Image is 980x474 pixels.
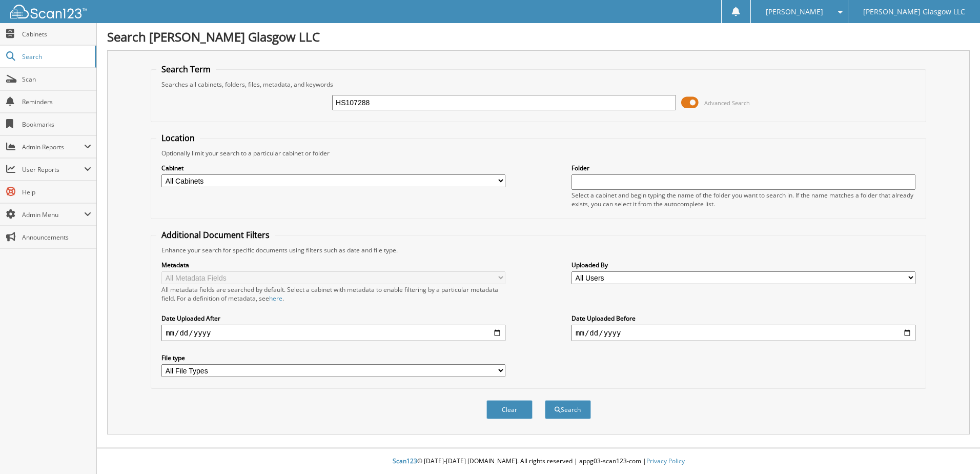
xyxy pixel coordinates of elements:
[22,210,84,219] span: Admin Menu
[156,64,216,75] legend: Search Term
[156,80,921,89] div: Searches all cabinets, folders, files, metadata, and keywords
[269,294,282,303] a: here
[704,99,750,107] span: Advanced Search
[22,120,91,129] span: Bookmarks
[22,233,91,242] span: Announcements
[161,325,505,341] input: start
[486,400,533,419] button: Clear
[571,191,915,208] div: Select a cabinet and begin typing the name of the folder you want to search in. If the name match...
[156,229,275,241] legend: Additional Document Filters
[161,164,505,172] label: Cabinet
[22,52,90,61] span: Search
[22,30,91,38] span: Cabinets
[646,457,685,465] a: Privacy Policy
[929,425,980,474] iframe: Chat Widget
[393,457,417,465] span: Scan123
[863,9,965,15] span: [PERSON_NAME] Glasgow LLC
[22,188,91,196] span: Help
[161,261,505,269] label: Metadata
[161,285,505,303] div: All metadata fields are searched by default. Select a cabinet with metadata to enable filtering b...
[156,246,921,254] div: Enhance your search for specific documents using filters such as date and file type.
[10,5,87,18] img: scan123-logo-white.svg
[22,165,84,174] span: User Reports
[97,449,980,474] div: © [DATE]-[DATE] [DOMAIN_NAME]. All rights reserved | appg03-scan123-com |
[571,325,915,341] input: end
[156,149,921,157] div: Optionally limit your search to a particular cabinet or folder
[571,314,915,323] label: Date Uploaded Before
[161,353,505,362] label: File type
[161,314,505,323] label: Date Uploaded After
[156,132,200,144] legend: Location
[571,164,915,172] label: Folder
[22,97,91,106] span: Reminders
[766,9,823,15] span: [PERSON_NAME]
[545,400,591,419] button: Search
[107,28,970,45] h1: Search [PERSON_NAME] Glasgow LLC
[22,143,84,151] span: Admin Reports
[22,75,91,84] span: Scan
[571,261,915,269] label: Uploaded By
